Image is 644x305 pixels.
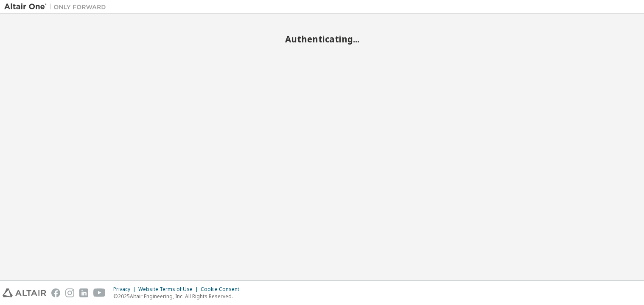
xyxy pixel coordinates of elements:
[3,288,46,297] img: altair_logo.svg
[113,293,244,300] p: © 2025 Altair Engineering, Inc. All Rights Reserved.
[51,288,60,297] img: facebook.svg
[138,286,201,293] div: Website Terms of Use
[4,3,110,11] img: Altair One
[201,286,244,293] div: Cookie Consent
[65,288,74,297] img: instagram.svg
[93,288,106,297] img: youtube.svg
[79,288,88,297] img: linkedin.svg
[113,286,138,293] div: Privacy
[4,34,640,45] h2: Authenticating...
